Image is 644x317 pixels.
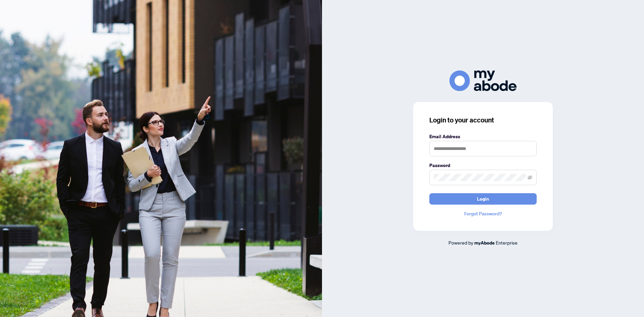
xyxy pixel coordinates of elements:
span: Login [477,194,489,204]
img: ma-logo [449,70,517,91]
label: Email Address [429,133,537,140]
h3: Login to your account [429,115,537,125]
span: Powered by [448,240,473,246]
span: eye-invisible [528,175,532,180]
a: myAbode [474,239,495,247]
span: Enterprise [496,240,518,246]
a: Forgot Password? [429,210,537,217]
label: Password [429,162,537,169]
button: Login [429,193,537,205]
